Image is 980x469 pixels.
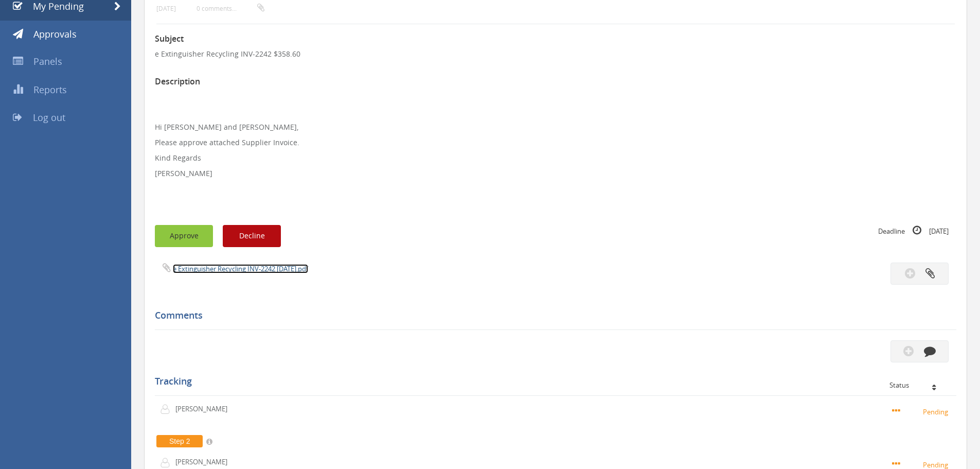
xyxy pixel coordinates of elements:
[156,5,176,12] small: [DATE]
[155,225,213,247] button: Approve
[160,458,175,468] img: user-icon.png
[155,310,949,321] h5: Comments
[223,225,281,247] button: Decline
[155,122,956,132] p: Hi [PERSON_NAME] and [PERSON_NAME],
[155,137,956,148] p: Please approve attached Supplier Invoice.
[173,264,308,273] a: e Extinguisher Recycling INV-2242 [DATE].pdf
[155,77,956,86] h3: Description
[156,435,203,447] span: Step 2
[197,5,264,12] small: 0 comments...
[33,55,62,67] span: Panels
[889,381,949,389] div: Status
[155,168,956,179] p: [PERSON_NAME]
[155,376,949,387] h5: Tracking
[155,49,956,59] p: e Extinguisher Recycling INV-2242 $358.60
[33,83,67,96] span: Reports
[878,225,949,236] small: Deadline [DATE]
[175,457,235,467] p: [PERSON_NAME]
[160,404,175,414] img: user-icon.png
[33,28,77,40] span: Approvals
[892,406,951,417] small: Pending
[175,404,235,414] p: [PERSON_NAME]
[155,34,956,44] h3: Subject
[33,111,65,124] span: Log out
[155,153,956,163] p: Kind Regards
